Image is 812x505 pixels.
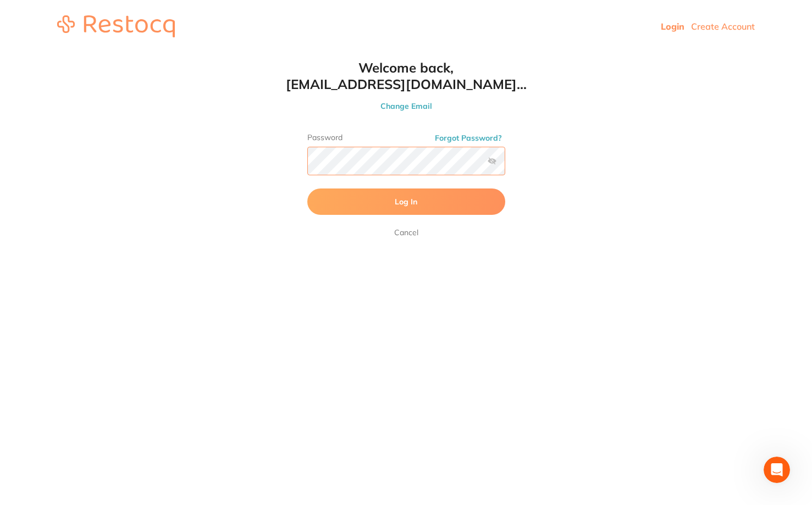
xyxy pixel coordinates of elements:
button: Forgot Password? [432,133,505,143]
span: Log In [395,197,417,207]
button: Change Email [285,101,527,111]
img: restocq_logo.svg [57,15,175,37]
a: Login [661,21,684,32]
iframe: Intercom live chat [764,457,790,483]
label: Password [307,133,505,142]
button: Log In [307,188,505,215]
h1: Welcome back, [EMAIL_ADDRESS][DOMAIN_NAME]... [285,59,527,92]
a: Create Account [691,21,755,32]
a: Cancel [392,226,421,239]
